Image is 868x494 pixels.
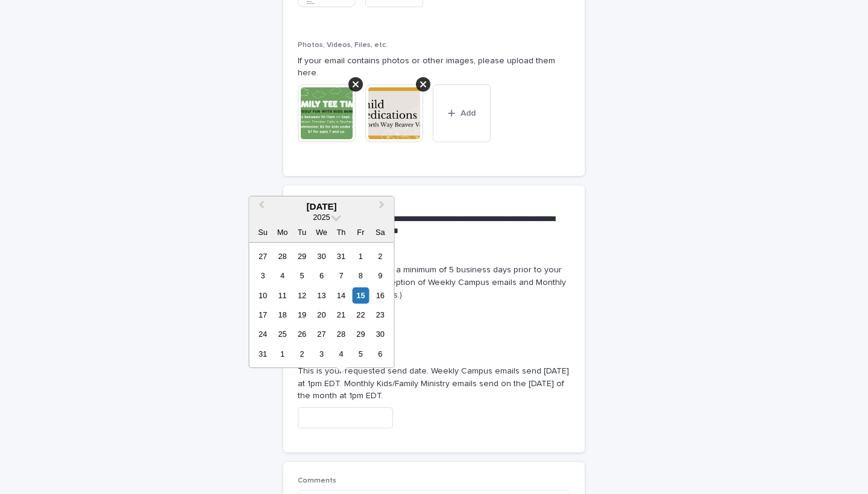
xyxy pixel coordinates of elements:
[372,346,388,362] div: Choose Saturday, September 6th, 2025
[253,246,390,364] div: month 2025-08
[313,346,330,362] div: Choose Wednesday, September 3rd, 2025
[313,213,330,222] span: 2025
[433,84,491,142] button: Add
[372,326,388,342] div: Choose Saturday, August 30th, 2025
[294,287,310,304] div: Choose Tuesday, August 12th, 2025
[294,326,310,342] div: Choose Tuesday, August 26th, 2025
[353,326,369,342] div: Choose Friday, August 29th, 2025
[353,267,369,284] div: Choose Friday, August 8th, 2025
[254,224,271,240] div: Su
[372,248,388,264] div: Choose Saturday, August 2nd, 2025
[294,307,310,323] div: Choose Tuesday, August 19th, 2025
[313,326,330,342] div: Choose Wednesday, August 27th, 2025
[353,307,369,323] div: Choose Friday, August 22nd, 2025
[313,307,330,323] div: Choose Wednesday, August 20th, 2025
[274,224,291,240] div: Mo
[333,307,349,323] div: Choose Thursday, August 21st, 2025
[294,267,310,284] div: Choose Tuesday, August 5th, 2025
[372,224,388,240] div: Sa
[254,326,271,342] div: Choose Sunday, August 24th, 2025
[353,224,369,240] div: Fr
[298,477,336,484] span: Comments
[250,198,269,217] button: Previous Month
[333,267,349,284] div: Choose Thursday, August 7th, 2025
[274,267,291,284] div: Choose Monday, August 4th, 2025
[254,307,271,323] div: Choose Sunday, August 17th, 2025
[298,365,570,402] p: This is your requested send date. Weekly Campus emails send [DATE] at 1pm EDT. Monthly Kids/Famil...
[372,307,388,323] div: Choose Saturday, August 23rd, 2025
[274,287,291,304] div: Choose Monday, August 11th, 2025
[333,224,349,240] div: Th
[294,224,310,240] div: Tu
[353,346,369,362] div: Choose Friday, September 5th, 2025
[274,248,291,264] div: Choose Monday, July 28th, 2025
[333,248,349,264] div: Choose Thursday, July 31st, 2025
[461,109,476,117] span: Add
[333,326,349,342] div: Choose Thursday, August 28th, 2025
[254,346,271,362] div: Choose Sunday, August 31st, 2025
[294,346,310,362] div: Choose Tuesday, September 2nd, 2025
[254,287,271,304] div: Choose Sunday, August 10th, 2025
[353,287,369,304] div: Choose Friday, August 15th, 2025
[333,287,349,304] div: Choose Thursday, August 14th, 2025
[313,287,330,304] div: Choose Wednesday, August 13th, 2025
[372,287,388,304] div: Choose Saturday, August 16th, 2025
[313,248,330,264] div: Choose Wednesday, July 30th, 2025
[298,264,570,301] p: Your due date should be a minimum of 5 business days prior to your send date. (With the exception...
[274,346,291,362] div: Choose Monday, September 1st, 2025
[313,224,330,240] div: We
[274,326,291,342] div: Choose Monday, August 25th, 2025
[254,267,271,284] div: Choose Sunday, August 3rd, 2025
[249,201,394,212] div: [DATE]
[298,42,388,49] span: Photos, Videos, Files, etc.
[313,267,330,284] div: Choose Wednesday, August 6th, 2025
[353,248,369,264] div: Choose Friday, August 1st, 2025
[254,248,271,264] div: Choose Sunday, July 27th, 2025
[333,346,349,362] div: Choose Thursday, September 4th, 2025
[298,55,570,80] p: If your email contains photos or other images, please upload them here.
[372,267,388,284] div: Choose Saturday, August 9th, 2025
[294,248,310,264] div: Choose Tuesday, July 29th, 2025
[274,307,291,323] div: Choose Monday, August 18th, 2025
[374,198,393,217] button: Next Month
